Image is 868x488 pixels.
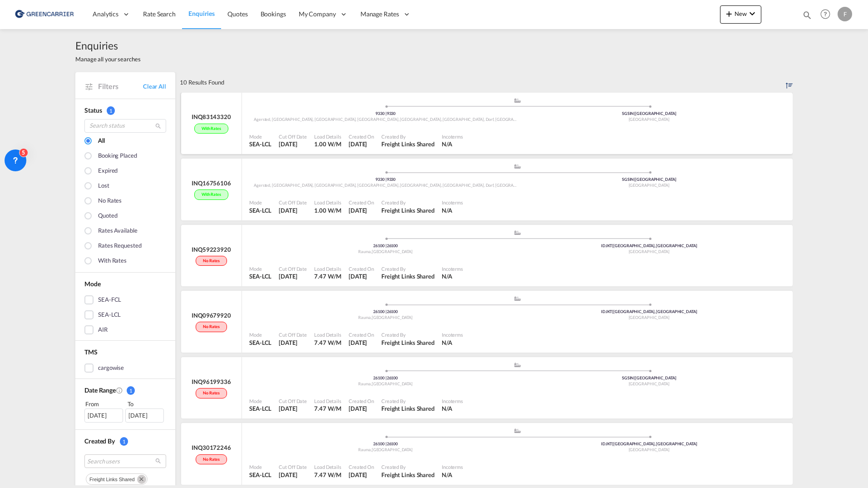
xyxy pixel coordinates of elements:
div: Created On [349,265,374,272]
div: Rates Requested [98,241,142,251]
span: Freight Links Shared [381,471,434,478]
span: [GEOGRAPHIC_DATA] [629,117,670,122]
div: N/A [442,339,452,347]
span: | [612,309,613,314]
span: [DATE] [279,273,297,280]
div: 17 Sep 2025 [279,140,307,148]
div: Incoterms [442,398,463,404]
span: [DATE] [349,273,367,280]
div: Created On [349,133,374,140]
span: Freight Links Shared [381,273,434,280]
div: Created By [381,199,434,206]
div: Created By [381,463,434,470]
span: Rauma [358,447,371,452]
div: Rates available [98,226,138,236]
div: No rates [98,196,122,206]
div: Created On [349,463,374,470]
div: Cut Off Date [279,331,307,338]
div: [DATE] [84,408,123,422]
div: N/A [442,471,452,479]
div: Created On [349,398,374,404]
md-icon: assets/icons/custom/ship-fill.svg [512,363,523,367]
span: , [371,315,372,320]
div: Incoterms [442,199,463,206]
div: With rates [194,124,228,134]
div: INQ59223920 [192,245,231,254]
span: 9330 [375,111,386,116]
div: cargowise [98,364,124,373]
div: SEA-LCL [98,310,121,319]
div: 17 Sep 2025 [279,206,307,214]
span: [GEOGRAPHIC_DATA] [629,183,670,188]
md-chips-wrap: Chips container. Use arrow keys to select chips. [84,471,166,485]
div: Lost [98,181,109,191]
div: N/A [442,140,452,148]
div: 7.47 W/M [314,272,341,280]
span: Quotes [227,10,247,18]
input: Search status [84,119,166,133]
span: [GEOGRAPHIC_DATA] [372,249,413,254]
span: Rauma [358,249,371,254]
div: With rates [98,256,127,266]
span: Freight Links Shared [381,339,434,346]
div: Freight Links Shared [381,404,434,413]
div: Created On [349,331,374,338]
span: | [634,111,635,116]
span: | [634,375,635,380]
div: N/A [442,272,452,280]
md-icon: assets/icons/custom/ship-fill.svg [512,296,523,301]
span: | [385,375,387,380]
div: Cut Off Date [279,133,307,140]
span: 26100 [387,309,398,314]
span: [DATE] [279,140,297,148]
div: SEA-LCL [249,471,271,479]
span: 26100 [373,441,386,446]
span: Help [818,6,833,22]
div: Cut Off Date [279,265,307,272]
div: Freight Links Shared [381,140,434,148]
div: Mode [249,331,271,338]
div: 17 Sep 2025 [349,206,374,214]
div: Press delete to remove this chip. [89,474,137,485]
div: Expired [98,166,118,176]
div: No rates [196,322,227,332]
span: Date Range [84,386,116,394]
div: Cut Off Date [279,199,307,206]
div: Load Details [314,331,341,338]
span: , [371,249,372,254]
span: [DATE] [349,207,367,214]
span: Rauma [358,381,371,386]
span: Freight Links Shared [381,207,434,214]
div: SEA-LCL [249,272,271,280]
span: | [385,111,387,116]
md-icon: icon-chevron-down [747,8,758,19]
span: Mode [84,280,101,288]
div: INQ09679920 [192,311,231,319]
div: Created By [381,265,434,272]
md-icon: icon-magnify [802,10,812,20]
div: 7.47 W/M [314,404,341,413]
div: Incoterms [442,133,463,140]
div: SEA-LCL [249,339,271,347]
span: [DATE] [349,140,367,148]
button: Remove [133,474,147,483]
div: No rates [196,256,227,266]
div: SEA-FCL [98,295,121,304]
div: Load Details [314,265,341,272]
div: INQ96199336No rates assets/icons/custom/ship-fill.svgassets/icons/custom/roll-o-plane.svgOrigin F... [180,357,793,423]
div: Sort by: Created on [786,72,793,92]
div: Load Details [314,463,341,470]
span: , [371,381,372,386]
div: Mode [249,398,271,404]
span: | [385,441,387,446]
md-icon: icon-plus 400-fg [724,8,735,19]
span: [DATE] [279,405,297,412]
div: SEA-LCL [249,206,271,214]
span: | [385,177,387,182]
span: [GEOGRAPHIC_DATA] [629,447,670,452]
md-checkbox: cargowise [84,364,166,373]
span: Status [84,106,102,114]
div: 1 Oct 2025 [279,272,307,280]
div: [DATE] [125,408,164,422]
span: TMS [84,348,98,356]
